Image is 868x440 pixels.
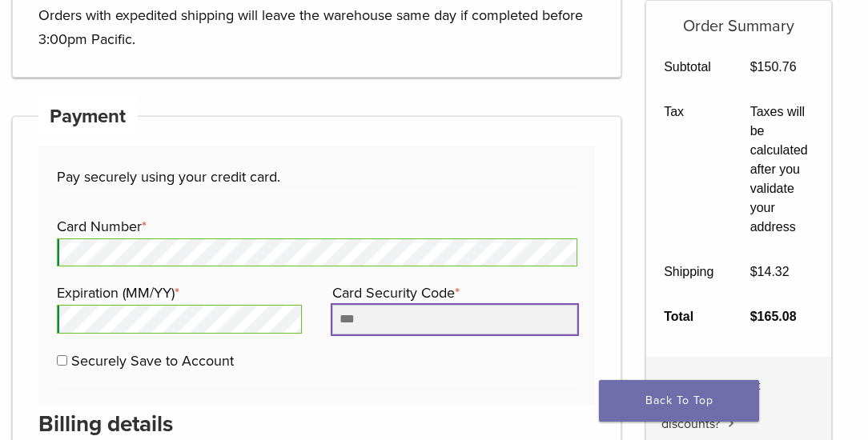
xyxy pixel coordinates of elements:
[732,90,831,250] td: Taxes will be calculated after you validate your address
[728,419,734,427] img: caret.svg
[57,281,298,305] label: Expiration (MM/YY)
[646,250,733,294] th: Shipping
[661,378,761,432] span: Apply store credit discounts?
[750,265,790,278] bdi: 14.32
[57,165,577,189] p: Pay securely using your credit card.
[38,98,138,136] h4: Payment
[599,380,759,422] a: Back To Top
[57,214,573,238] label: Card Number
[332,281,573,305] label: Card Security Code
[750,60,797,74] bdi: 150.76
[750,60,757,74] span: $
[71,352,234,370] label: Securely Save to Account
[750,310,757,323] span: $
[646,1,832,36] h5: Order Summary
[750,310,797,323] bdi: 165.08
[646,45,733,90] th: Subtotal
[646,90,733,250] th: Tax
[646,294,733,339] th: Total
[57,189,577,387] fieldset: Payment Info
[750,265,757,278] span: $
